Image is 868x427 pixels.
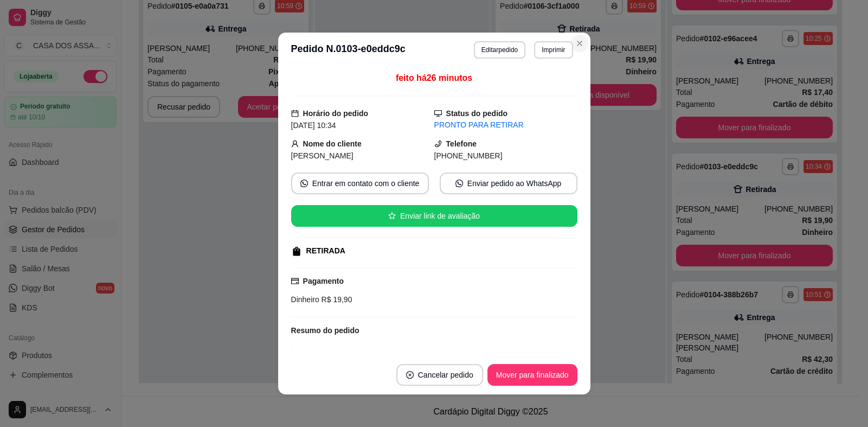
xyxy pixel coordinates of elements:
[296,350,305,359] strong: 1 x
[388,212,396,220] span: star
[291,110,299,117] span: calendar
[291,205,577,227] button: starEnviar link de avaliação
[303,277,344,285] strong: Pagamento
[434,140,442,148] span: phone
[542,350,573,359] strong: R$ 19,90
[434,110,442,117] span: desktop
[446,139,477,148] strong: Telefone
[303,139,362,148] strong: Nome do cliente
[291,326,359,335] strong: Resumo do pedido
[474,41,525,59] button: Editarpedido
[291,295,319,304] span: Dinheiro
[306,245,345,257] div: RETIRADA
[291,151,353,160] span: [PERSON_NAME]
[534,41,573,59] button: Imprimir
[440,173,577,194] button: whats-appEnviar pedido ao WhatsApp
[300,180,308,187] span: whats-app
[291,140,299,148] span: user
[303,109,369,118] strong: Horário do pedido
[291,173,429,194] button: whats-appEntrar em contato com o cliente
[291,41,406,59] h3: Pedido N. 0103-e0eddc9c
[319,295,352,304] span: R$ 19,90
[446,109,508,118] strong: Status do pedido
[396,364,483,386] button: close-circleCancelar pedido
[434,151,503,160] span: [PHONE_NUMBER]
[291,121,336,130] span: [DATE] 10:34
[396,73,472,82] span: feito há 26 minutos
[455,180,463,187] span: whats-app
[406,371,414,379] span: close-circle
[296,348,542,361] div: PLUS
[487,364,577,386] button: Mover para finalizado
[571,35,588,52] button: Close
[434,119,577,131] div: PRONTO PARA RETIRAR
[291,277,299,285] span: credit-card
